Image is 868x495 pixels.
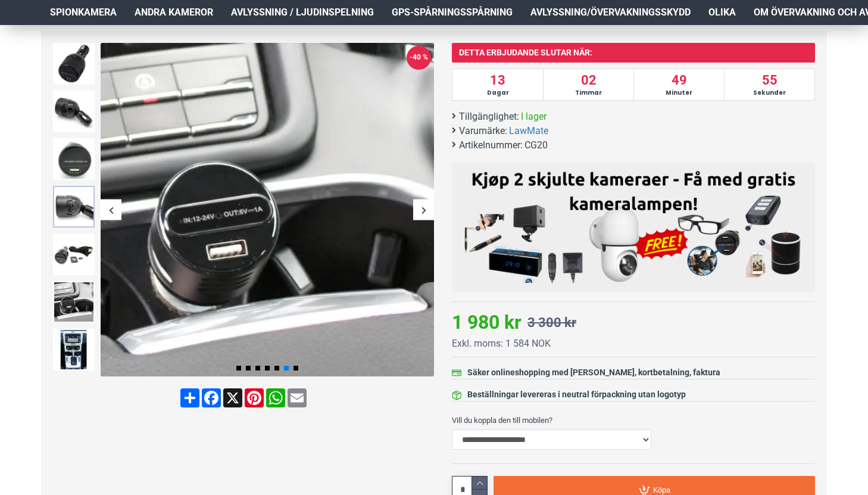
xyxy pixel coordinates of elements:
font: Andra kameror [135,7,213,18]
font: Olika [708,7,736,18]
img: LawMate PV-CG20 - Dold kamera i USB-billaddare - SpyGadgets.no [53,186,95,228]
span: Go to slide 3 [255,366,260,371]
span: Go to slide 1 [236,366,241,371]
span: Go to slide 2 [246,366,251,371]
span: Go to slide 6 [284,366,289,371]
img: LawMate PV-CG20 - Dold kamera i USB-billaddare - SpyGadgets.no [53,43,95,85]
font: 55 [762,73,778,88]
font: Tillgänglighet: [459,111,519,122]
img: LawMate PV-CG20 - Dold kamera i USB-billaddare - SpyGadgets.no [53,138,95,180]
img: LawMate PV-CG20 - Dold kamera i USB-billaddare - SpyGadgets.no [53,329,95,371]
font: LawMate [509,125,548,136]
font: Sekunder [753,88,786,97]
font: Detta erbjudande slutar när: [459,48,592,57]
font: Avlyssning / Ljudinspelning [231,7,374,18]
font: Avlyssning/övervakningsskydd [530,7,691,18]
font: 49 [672,73,687,88]
font: Spionkamera [50,7,117,18]
font: Vill du koppla den till mobilen? [452,416,552,425]
a: E-post [286,388,308,407]
font: Beställningar levereras i neutral förpackning utan logotyp [467,390,686,399]
font: Artikelnummer: [459,139,523,151]
font: Timmar [575,88,602,97]
a: Pinterest [243,388,265,407]
a: Facebook [201,388,222,407]
font: CG20 [524,139,548,151]
font: GPS-spårningsspårning [392,7,513,18]
a: Dela [179,388,201,407]
font: Dagar [487,88,509,97]
img: Köp 2 dolda kameror - Få en gratis kameralampa! [461,169,806,283]
span: Go to slide 5 [274,366,279,371]
a: X [222,388,243,407]
a: WhatsApp [265,388,286,407]
font: Köpa [653,485,670,494]
img: LawMate PV-CG20 - Dold kamera i USB-billaddare - SpyGadgets.no [53,91,95,132]
div: Nästa bild [413,200,434,220]
font: Varumärke: [459,125,507,136]
img: LawMate PV-CG20 - Dold kamera i USB-billaddare - SpyGadgets.no [53,234,95,275]
span: Go to slide 7 [294,366,298,371]
font: 02 [581,73,597,88]
div: Föregående bild [101,200,121,220]
font: Minuter [666,88,692,97]
img: LawMate PV-CG20 - Dold kamera i USB-billaddare - SpyGadgets.no [101,43,434,376]
font: I lager [521,111,547,122]
font: Säker onlineshopping med [PERSON_NAME], kortbetalning, faktura [467,368,720,377]
font: 13 [490,73,505,88]
span: Go to slide 4 [265,366,270,371]
a: LawMate [509,124,548,138]
font: 3 300 kr [527,315,576,330]
font: 1 980 kr [452,311,522,334]
img: LawMate PV-CG20 - Dold kamera i USB-billaddare - SpyGadgets.no [53,281,95,323]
